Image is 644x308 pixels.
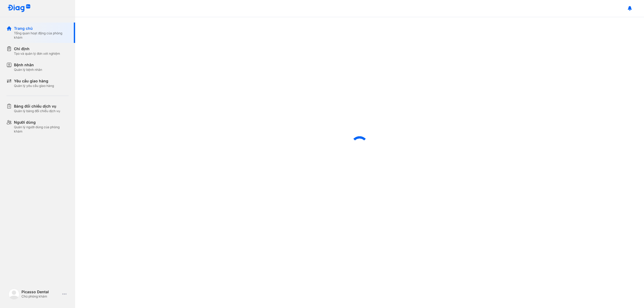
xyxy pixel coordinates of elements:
div: Quản lý người dùng của phòng khám [14,125,69,134]
div: Quản lý bệnh nhân [14,68,42,72]
img: logo [9,289,19,299]
div: Picasso Dental [21,289,60,294]
div: Người dùng [14,120,69,125]
div: Bệnh nhân [14,62,42,68]
div: Chỉ định [14,46,60,52]
div: Chủ phòng khám [21,294,60,299]
div: Quản lý yêu cầu giao hàng [14,84,54,88]
div: Trang chủ [14,26,69,31]
div: Quản lý bảng đối chiếu dịch vụ [14,109,60,113]
div: Yêu cầu giao hàng [14,78,54,84]
div: Tổng quan hoạt động của phòng khám [14,31,69,40]
div: Tạo và quản lý đơn xét nghiệm [14,52,60,56]
div: Bảng đối chiếu dịch vụ [14,104,60,109]
img: logo [8,4,31,13]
